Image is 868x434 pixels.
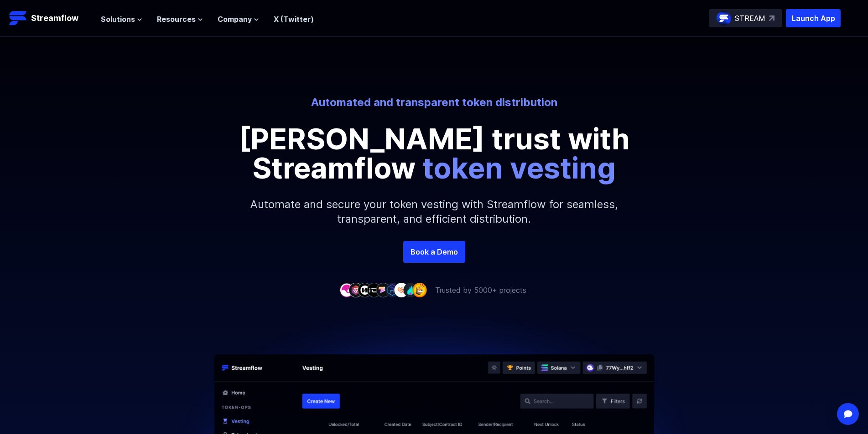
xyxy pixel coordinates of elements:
img: company-9 [412,283,427,297]
span: token vesting [422,150,616,185]
img: streamflow-logo-circle.png [717,11,731,26]
img: company-2 [348,283,363,297]
p: Streamflow [31,12,78,25]
button: Company [218,14,259,25]
button: Solutions [101,14,142,25]
a: X (Twitter) [274,15,314,24]
img: company-6 [385,283,400,297]
img: company-5 [376,283,390,297]
button: Launch App [786,9,841,27]
p: Automated and transparent token distribution [182,95,687,110]
span: Resources [157,14,196,25]
img: company-8 [403,283,418,297]
img: top-right-arrow.svg [769,15,774,21]
button: Resources [157,14,203,25]
img: company-3 [358,283,372,297]
p: STREAM [735,13,765,24]
span: Company [218,14,252,25]
p: Automate and secure your token vesting with Streamflow for seamless, transparent, and efficient d... [238,183,630,241]
a: STREAM [709,9,782,27]
img: company-7 [394,283,409,297]
img: Streamflow Logo [9,9,27,27]
span: Solutions [101,14,135,25]
a: Streamflow [9,9,92,27]
a: Book a Demo [403,241,465,263]
img: company-4 [367,283,381,297]
p: Trusted by 5000+ projects [435,285,526,296]
img: company-1 [339,283,354,297]
p: [PERSON_NAME] trust with Streamflow [229,124,639,183]
div: Open Intercom Messenger [837,403,859,425]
